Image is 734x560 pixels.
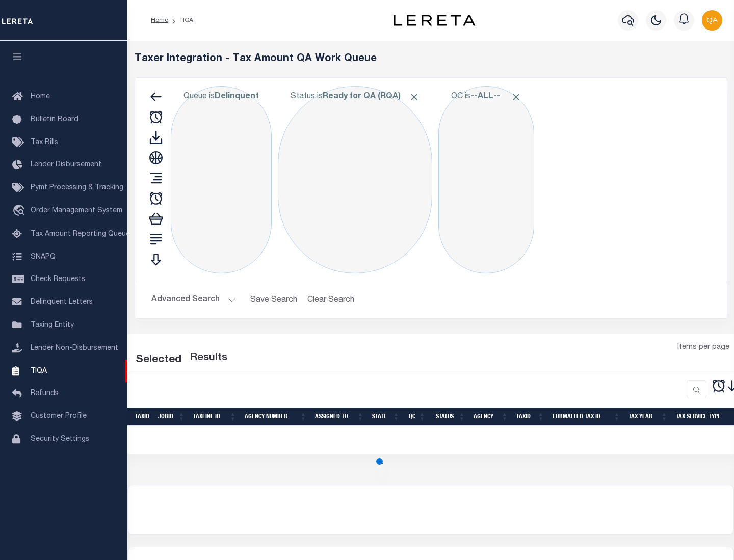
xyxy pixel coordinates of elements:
th: TaxLine ID [189,408,241,426]
span: Delinquent Letters [31,299,93,306]
th: Agency [469,408,512,426]
label: Results [190,350,227,367]
div: Click to Edit [171,86,272,273]
span: Click to Remove [511,92,521,102]
span: Tax Amount Reporting Queue [31,231,130,238]
div: Click to Edit [278,86,432,273]
th: TaxID [131,408,154,426]
h5: Taxer Integration - Tax Amount QA Work Queue [135,53,727,65]
span: Customer Profile [31,413,87,420]
th: Tax Year [624,408,672,426]
span: Bulletin Board [31,116,78,123]
li: TIQA [168,16,193,25]
i: travel_explore [12,205,29,218]
b: Ready for QA (RQA) [323,93,420,101]
span: Pymt Processing & Tracking [31,184,123,191]
span: Check Requests [31,276,85,283]
th: QC [404,408,430,426]
div: Selected [136,352,181,369]
img: logo-dark.svg [394,15,475,26]
th: Formatted Tax ID [548,408,624,426]
b: Delinquent [215,93,259,101]
span: Taxing Entity [31,322,74,329]
button: Clear Search [303,290,359,310]
span: Items per page [677,342,729,353]
span: Home [31,93,50,100]
th: TaxID [512,408,548,426]
img: svg+xml;base64,PHN2ZyB4bWxucz0iaHR0cDovL3d3dy53My5vcmcvMjAwMC9zdmciIHBvaW50ZXItZXZlbnRzPSJub25lIi... [702,10,722,31]
span: Security Settings [31,436,89,443]
span: SNAPQ [31,253,56,260]
div: Click to Edit [438,86,534,273]
span: Lender Non-Disbursement [31,345,118,352]
button: Save Search [244,290,303,310]
th: State [368,408,404,426]
span: Refunds [31,390,59,397]
span: Lender Disbursement [31,161,101,169]
span: Tax Bills [31,139,58,146]
th: Agency Number [241,408,311,426]
th: Assigned To [311,408,368,426]
th: JobID [154,408,189,426]
th: Status [430,408,469,426]
b: --ALL-- [470,93,501,101]
span: TIQA [31,367,47,374]
span: Order Management System [31,207,122,214]
span: Click to Remove [409,92,420,102]
a: Home [151,17,168,23]
button: Advanced Search [151,290,236,310]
